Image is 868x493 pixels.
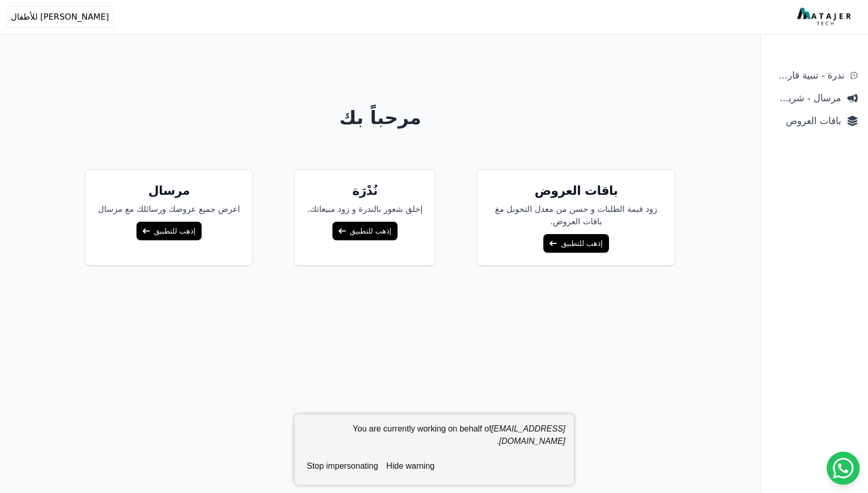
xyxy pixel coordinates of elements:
[382,456,438,476] button: hide warning
[11,11,109,23] span: [PERSON_NAME] للأطفال
[797,8,854,26] img: MatajerTech Logo
[490,203,662,228] p: زود قيمة الطلبات و حسن من معدل التحويل مغ باقات العروض.
[771,91,841,105] span: مرسال - شريط دعاية
[303,456,383,476] button: stop impersonating
[332,222,398,240] a: إذهب للتطبيق
[491,424,565,445] em: [EMAIL_ADDRESS][DOMAIN_NAME]
[303,423,566,456] div: You are currently working on behalf of .
[490,182,662,199] h5: باقات العروض
[307,203,422,215] p: إخلق شعور بالندرة و زود مبيعاتك.
[136,222,202,240] a: إذهب للتطبيق
[771,68,844,83] span: ندرة - تنبية قارب علي النفاذ
[771,114,841,128] span: باقات العروض
[98,182,240,199] h5: مرسال
[307,182,422,199] h5: نُدْرَة
[543,234,608,253] a: إذهب للتطبيق
[6,6,114,28] button: [PERSON_NAME] للأطفال
[98,203,240,215] p: اعرض جميع عروضك ورسائلك مع مرسال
